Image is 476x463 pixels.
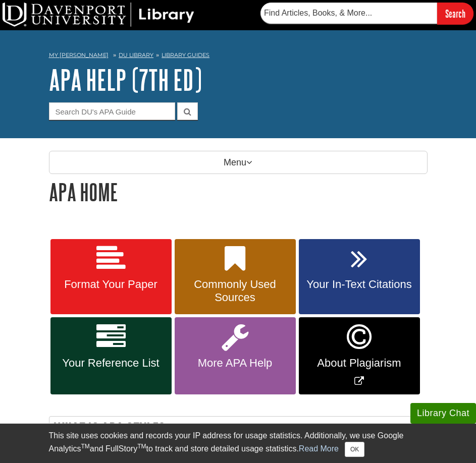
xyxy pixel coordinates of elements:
[175,317,296,394] a: More APA Help
[81,443,90,450] sup: TM
[50,317,172,394] a: Your Reference List
[260,3,437,24] input: Find Articles, Books, & More...
[49,48,428,65] nav: breadcrumb
[410,403,476,424] button: Library Chat
[49,151,428,174] p: Menu
[49,51,109,60] a: My [PERSON_NAME]
[182,278,288,304] span: Commonly Used Sources
[299,317,420,394] a: Link opens in new window
[175,239,296,315] a: Commonly Used Sources
[437,3,473,24] input: Search
[137,443,146,450] sup: TM
[345,442,364,457] button: Close
[3,3,194,27] img: DU Library
[49,417,427,443] h2: What is APA Style?
[49,430,428,457] div: This site uses cookies and records your IP address for usage statistics. Additionally, we use Goo...
[182,357,288,370] span: More APA Help
[299,239,420,315] a: Your In-Text Citations
[306,357,412,370] span: About Plagiarism
[58,357,164,370] span: Your Reference List
[49,102,175,120] input: Search DU's APA Guide
[306,278,412,291] span: Your In-Text Citations
[119,51,153,59] a: DU Library
[58,278,164,291] span: Format Your Paper
[49,179,428,205] h1: APA Home
[299,444,339,453] a: Read More
[49,64,202,95] a: APA Help (7th Ed)
[50,239,172,315] a: Format Your Paper
[260,3,473,24] form: Searches DU Library's articles, books, and more
[162,51,209,59] a: Library Guides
